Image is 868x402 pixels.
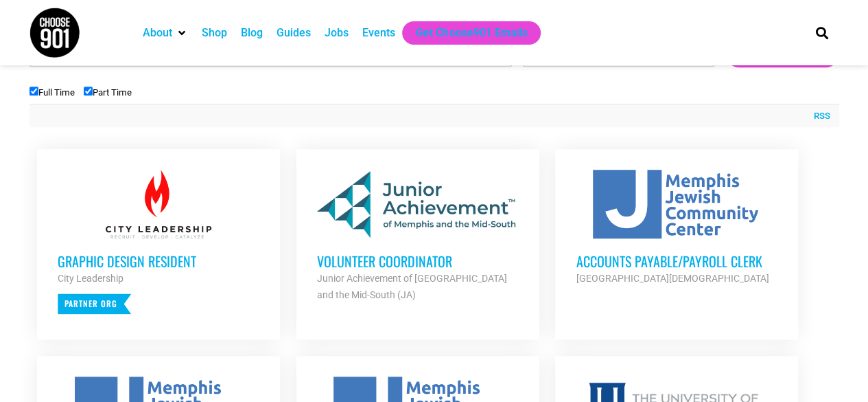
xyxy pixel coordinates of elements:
a: Jobs [325,25,349,41]
p: Partner Org [58,293,131,314]
a: Events [362,25,395,41]
h3: Volunteer Coordinator [317,252,519,270]
a: Accounts Payable/Payroll Clerk [GEOGRAPHIC_DATA][DEMOGRAPHIC_DATA] [555,149,798,307]
a: RSS [806,109,830,123]
input: Full Time [30,87,38,96]
label: Part Time [84,87,132,98]
a: Get Choose901 Emails [416,25,527,41]
a: Blog [241,25,263,41]
div: About [136,21,195,45]
div: Search [810,21,833,44]
h3: Accounts Payable/Payroll Clerk [576,252,777,270]
a: Volunteer Coordinator Junior Achievement of [GEOGRAPHIC_DATA] and the Mid-South (JA) [296,149,539,324]
strong: [GEOGRAPHIC_DATA][DEMOGRAPHIC_DATA] [576,273,769,284]
input: Part Time [84,87,93,96]
nav: Main nav [136,21,792,45]
strong: Junior Achievement of [GEOGRAPHIC_DATA] and the Mid-South (JA) [317,273,507,300]
h3: Graphic Design Resident [58,252,259,270]
label: Full Time [30,87,75,98]
a: Shop [202,25,227,41]
strong: City Leadership [58,273,124,284]
a: Guides [277,25,311,41]
a: About [143,25,172,41]
a: Graphic Design Resident City Leadership Partner Org [37,149,280,335]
